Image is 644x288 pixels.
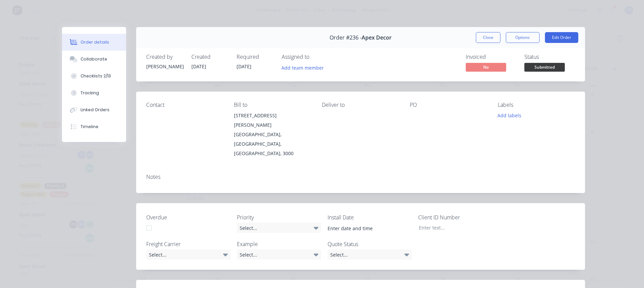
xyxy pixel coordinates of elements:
button: Add labels [494,111,525,120]
div: Select... [146,249,231,260]
div: [STREET_ADDRESS][PERSON_NAME][GEOGRAPHIC_DATA], [GEOGRAPHIC_DATA], [GEOGRAPHIC_DATA], 3000 [234,111,311,158]
button: Checklists 2/13 [62,68,126,85]
div: Collaborate [81,56,107,62]
div: Bill to [234,102,311,108]
button: Submitted [524,63,565,73]
button: Options [506,32,540,43]
div: Select... [237,249,321,260]
label: Example [237,240,321,248]
div: Deliver to [322,102,399,108]
button: Timeline [62,118,126,135]
label: Quote Status [328,240,412,248]
div: Checklists 2/13 [81,73,111,79]
div: Assigned to [282,54,349,60]
div: Linked Orders [81,107,110,113]
div: [GEOGRAPHIC_DATA], [GEOGRAPHIC_DATA], [GEOGRAPHIC_DATA], 3000 [234,130,311,158]
button: Add team member [278,63,327,72]
div: Select... [328,249,412,260]
div: Required [237,54,274,60]
label: Freight Carrier [146,240,231,248]
button: Edit Order [545,32,578,43]
div: Invoiced [466,54,516,60]
div: Created by [146,54,183,60]
label: Overdue [146,213,231,221]
button: Add team member [282,63,328,72]
div: [STREET_ADDRESS][PERSON_NAME] [234,111,311,130]
label: Client ID Number [418,213,502,221]
div: Labels [498,102,575,108]
div: Status [524,54,575,60]
button: Close [476,32,500,43]
button: Linked Orders [62,101,126,118]
span: No [466,63,506,71]
button: Tracking [62,85,126,101]
span: Apex Decor [362,34,392,41]
div: [PERSON_NAME] [146,63,183,70]
button: Collaborate [62,51,126,68]
div: Order details [81,39,109,45]
label: Install Date [328,213,412,221]
div: Created [191,54,228,60]
button: Order details [62,34,126,51]
div: Tracking [81,90,99,96]
div: Select... [237,223,321,233]
div: PO [410,102,487,108]
input: Enter date and time [323,223,407,233]
div: Notes [146,174,575,180]
span: Submitted [524,63,565,71]
span: [DATE] [237,63,251,70]
div: Contact [146,102,223,108]
label: Priority [237,213,321,221]
div: Timeline [81,124,98,130]
span: Order #236 - [330,34,362,41]
span: [DATE] [191,63,206,70]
